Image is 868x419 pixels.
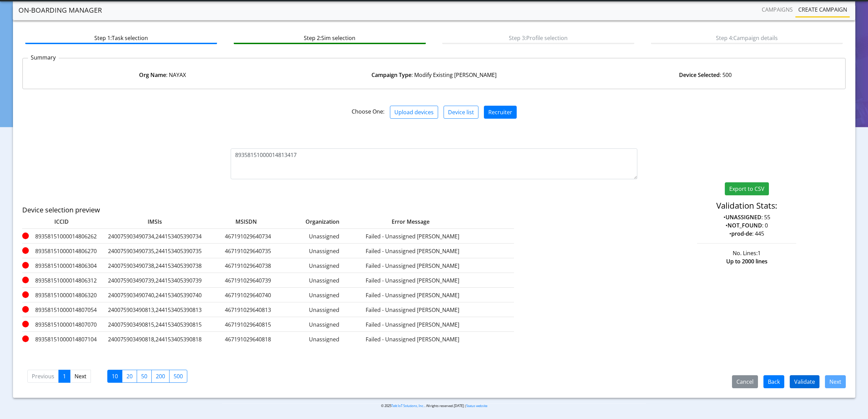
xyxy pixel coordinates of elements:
label: 240075903490815,244153405390815 [104,320,206,329]
label: 89358151000014806270 [22,247,101,255]
label: 467191029640818 [209,335,287,343]
label: 89358151000014806312 [22,276,101,285]
label: 89358151000014807054 [22,306,101,314]
div: No. Lines: [642,249,851,257]
button: Upload devices [390,106,438,119]
label: Failed - Unassigned [PERSON_NAME] [361,335,464,343]
label: Failed - Unassigned [PERSON_NAME] [361,276,464,285]
btn: Step 1: Task selection [25,31,217,44]
label: ICCID [22,218,101,226]
label: Failed - Unassigned [PERSON_NAME] [361,291,464,299]
div: : NAYAX [27,71,298,79]
button: Validate [790,375,819,388]
label: Unassigned [290,276,358,285]
label: 89358151000014806320 [22,291,101,299]
strong: UNASSIGNED [725,213,761,221]
label: Unassigned [290,262,358,270]
strong: NOT_FOUND [728,222,762,229]
strong: Device Selected [679,71,720,79]
a: On-Boarding Manager [18,3,102,17]
label: 240075903490738,244153405390738 [104,262,206,270]
btn: Step 2: Sim selection [234,31,425,44]
div: Up to 2000 lines [642,257,851,265]
btn: Step 4: Campaign details [651,31,843,44]
button: Device list [444,106,478,119]
label: 500 [169,370,187,383]
label: 89358151000014806304 [22,262,101,270]
label: IMSIs [104,218,206,226]
label: 10 [107,370,122,383]
label: Unassigned [290,306,358,314]
a: Campaigns [759,3,796,16]
label: 467191029640735 [209,247,287,255]
p: © 2025 . All rights reserved.[DATE] | [222,403,646,408]
button: Export to CSV [725,182,769,195]
div: : Modify Existing [PERSON_NAME] [298,71,570,79]
button: Back [763,375,784,388]
p: • : 445 [648,230,846,238]
button: Recruiter [484,106,517,119]
label: 89358151000014807104 [22,335,101,343]
label: 240075903490818,244153405390818 [104,335,206,343]
label: Unassigned [290,247,358,255]
label: 240075903490739,244153405390739 [104,276,206,285]
span: Choose One: [352,108,384,115]
label: 467191029640813 [209,306,287,314]
a: Telit IoT Solutions, Inc. [391,404,424,408]
p: • : 0 [648,221,846,230]
button: Next [825,375,846,388]
a: Create campaign [796,3,850,16]
label: Unassigned [290,335,358,343]
strong: Org Name [139,71,166,79]
button: Cancel [732,375,758,388]
label: Organization [276,218,345,226]
label: Error Message [348,218,450,226]
p: Summary [28,53,59,62]
label: Unassigned [290,320,358,329]
label: 240075903490734,244153405390734 [104,232,206,240]
label: Failed - Unassigned [PERSON_NAME] [361,306,464,314]
label: 467191029640738 [209,262,287,270]
a: Status website [466,404,487,408]
a: Next [70,370,91,383]
label: 20 [122,370,137,383]
label: MSISDN [209,218,274,226]
label: 240075903490740,244153405390740 [104,291,206,299]
label: Failed - Unassigned [PERSON_NAME] [361,320,464,329]
label: 467191029640739 [209,276,287,285]
label: Failed - Unassigned [PERSON_NAME] [361,247,464,255]
a: 1 [58,370,70,383]
strong: prod-de [731,230,752,237]
strong: Campaign Type [371,71,411,79]
label: 467191029640734 [209,232,287,240]
btn: Step 3: Profile selection [442,31,634,44]
label: 467191029640740 [209,291,287,299]
p: • : 55 [648,213,846,221]
label: 89358151000014806262 [22,232,101,240]
label: 240075903490735,244153405390735 [104,247,206,255]
label: 50 [137,370,152,383]
label: 240075903490813,244153405390813 [104,306,206,314]
label: Failed - Unassigned [PERSON_NAME] [361,232,464,240]
div: : 500 [570,71,841,79]
label: Unassigned [290,291,358,299]
h4: Validation Stats: [648,201,846,211]
label: 89358151000014807070 [22,320,101,329]
label: Unassigned [290,232,358,240]
label: Failed - Unassigned [PERSON_NAME] [361,262,464,270]
label: 467191029640815 [209,320,287,329]
span: 1 [758,249,761,257]
label: 200 [151,370,169,383]
h5: Device selection preview [22,206,571,214]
